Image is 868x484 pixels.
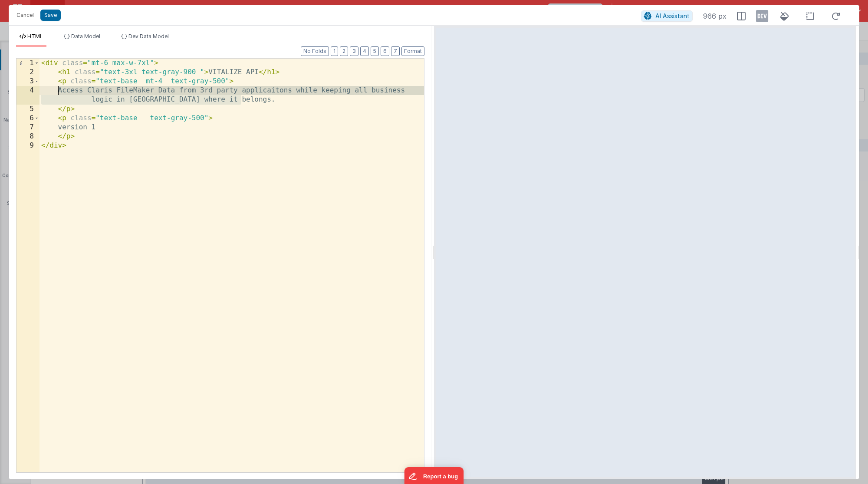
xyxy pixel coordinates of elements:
div: 2 [16,68,39,77]
button: Save [40,10,61,21]
span: AI Assistant [655,12,690,20]
button: AI Assistant [641,10,693,22]
button: Cancel [12,9,38,21]
div: 1 [16,59,39,68]
div: 5 [16,105,39,114]
button: 2 [340,46,348,56]
div: 7 [16,123,39,132]
button: Format [401,46,424,56]
div: 4 [16,86,39,104]
div: 9 [16,141,39,150]
span: Dev Data Model [128,33,169,40]
button: 4 [360,46,369,56]
span: HTML [27,33,43,40]
button: 1 [331,46,338,56]
button: 6 [381,46,389,56]
div: 6 [16,114,39,123]
button: 5 [371,46,379,56]
div: 3 [16,77,39,86]
span: Data Model [71,33,100,40]
button: 7 [391,46,400,56]
div: 8 [16,132,39,141]
button: No Folds [301,46,329,56]
span: 966 px [703,11,727,21]
button: 3 [350,46,358,56]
